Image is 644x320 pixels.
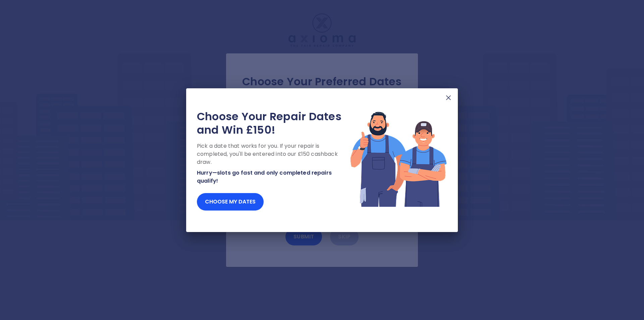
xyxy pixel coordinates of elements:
[197,169,350,185] p: Hurry—slots go fast and only completed repairs qualify!
[444,94,452,102] img: X Mark
[350,110,447,208] img: Lottery
[197,193,264,211] button: Choose my dates
[197,142,350,166] p: Pick a date that works for you. If your repair is completed, you'll be entered into our £150 cash...
[197,110,350,137] h2: Choose Your Repair Dates and Win £150!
